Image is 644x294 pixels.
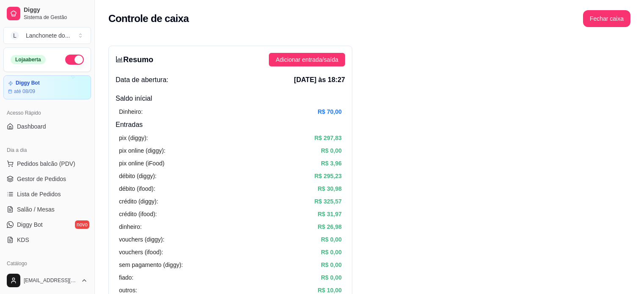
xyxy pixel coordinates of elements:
article: R$ 0,00 [321,146,342,155]
article: R$ 0,00 [321,260,342,269]
article: dinheiro: [119,222,142,231]
div: Catálogo [3,257,91,270]
a: Salão / Mesas [3,203,91,216]
button: Alterar Status [65,55,84,65]
article: sem pagamento (diggy): [119,260,183,269]
div: Acesso Rápido [3,106,91,120]
article: vouchers (ifood): [119,247,163,257]
button: Pedidos balcão (PDV) [3,157,91,170]
button: [EMAIL_ADDRESS][DOMAIN_NAME] [3,270,91,291]
article: pix (diggy): [119,133,148,143]
article: R$ 297,83 [314,133,342,143]
a: Diggy Botnovo [3,218,91,231]
span: Dashboard [17,122,46,131]
article: R$ 0,00 [321,273,342,282]
article: R$ 26,98 [318,222,342,231]
article: pix online (iFood) [119,159,164,168]
span: Salão / Mesas [17,205,55,214]
span: Diggy Bot [17,220,43,229]
a: Diggy Botaté 08/09 [3,75,91,99]
article: R$ 30,98 [318,184,342,193]
span: bar-chart [116,55,123,63]
span: Lista de Pedidos [17,190,61,198]
span: KDS [17,236,29,244]
article: fiado: [119,273,133,282]
div: Lanchonete do ... [26,31,70,40]
span: Sistema de Gestão [24,14,88,21]
span: Diggy [24,6,88,14]
article: vouchers (diggy): [119,235,164,244]
article: até 08/09 [14,88,35,95]
a: Dashboard [3,120,91,133]
article: R$ 0,00 [321,235,342,244]
button: Adicionar entrada/saída [269,53,345,66]
article: Diggy Bot [16,80,40,86]
article: R$ 31,97 [318,209,342,219]
span: L [11,31,19,40]
div: Loja aberta [11,55,46,64]
span: [EMAIL_ADDRESS][DOMAIN_NAME] [24,277,77,284]
article: R$ 295,23 [314,171,342,181]
article: débito (diggy): [119,171,157,181]
article: pix online (diggy): [119,146,166,155]
h4: Entradas [116,120,345,130]
a: Lista de Pedidos [3,187,91,201]
h3: Resumo [116,54,153,66]
h4: Saldo inícial [116,93,345,104]
article: R$ 70,00 [318,107,342,116]
button: Fechar caixa [583,10,630,27]
article: R$ 3,96 [321,159,342,168]
article: Dinheiro: [119,107,143,116]
h2: Controle de caixa [108,12,189,25]
button: Select a team [3,27,91,44]
div: Dia a dia [3,143,91,157]
a: Gestor de Pedidos [3,172,91,186]
article: crédito (ifood): [119,209,157,219]
span: Data de abertura: [116,75,169,85]
a: DiggySistema de Gestão [3,3,91,24]
span: Gestor de Pedidos [17,175,66,183]
span: Adicionar entrada/saída [276,55,338,64]
article: débito (ifood): [119,184,155,193]
span: Pedidos balcão (PDV) [17,159,75,168]
span: [DATE] às 18:27 [294,75,345,85]
article: crédito (diggy): [119,197,158,206]
article: R$ 0,00 [321,247,342,257]
a: KDS [3,233,91,247]
article: R$ 325,57 [314,197,342,206]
